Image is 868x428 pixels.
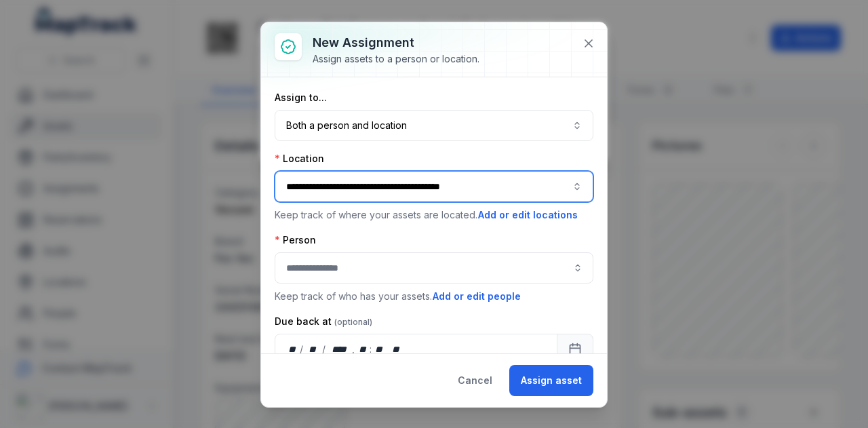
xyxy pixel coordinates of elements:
div: month, [304,343,323,356]
label: Due back at [275,315,372,328]
div: / [300,343,304,356]
div: day, [286,343,300,356]
label: Location [275,152,324,166]
div: : [370,343,373,356]
div: Assign assets to a person or location. [313,52,479,66]
p: Keep track of where your assets are located. [275,208,593,222]
h3: New assignment [313,33,479,52]
button: Both a person and location [275,110,593,141]
label: Assign to... [275,91,327,104]
button: Assign asset [509,365,593,396]
div: hour, [356,343,370,356]
div: minute, [373,343,387,356]
button: Add or edit locations [477,208,578,222]
label: Person [275,233,316,247]
div: year, [327,343,352,356]
input: assignment-add:person-label [275,252,593,284]
p: Keep track of who has your assets. [275,289,593,304]
button: Add or edit people [432,289,521,304]
button: Calendar [557,334,593,365]
button: Cancel [446,365,504,396]
div: , [352,343,356,356]
div: / [322,343,327,356]
div: am/pm, [389,343,404,356]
